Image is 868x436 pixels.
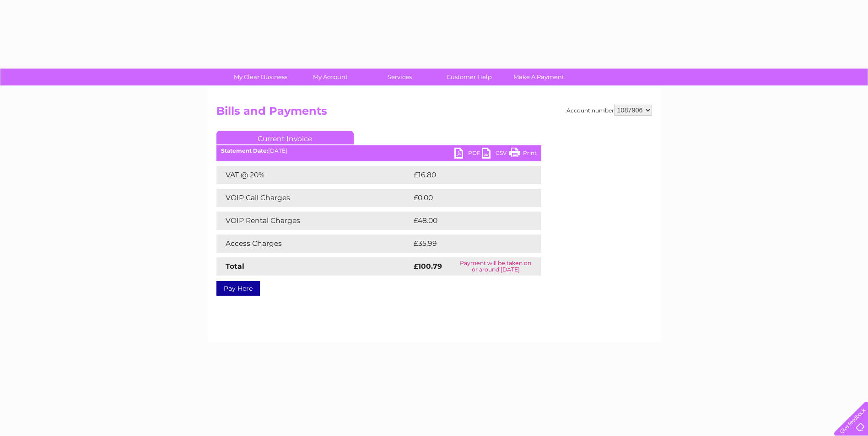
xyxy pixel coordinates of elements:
a: Pay Here [216,281,260,296]
h2: Bills and Payments [216,105,652,122]
a: PDF [454,148,482,161]
div: [DATE] [216,148,541,154]
a: CSV [482,148,509,161]
td: £16.80 [411,166,523,184]
strong: £100.79 [414,262,442,271]
a: Customer Help [431,69,507,85]
td: £0.00 [411,189,520,207]
td: £35.99 [411,234,523,253]
a: Print [509,148,537,161]
td: Access Charges [216,234,411,253]
td: VOIP Call Charges [216,189,411,207]
a: Current Invoice [216,131,354,144]
td: Payment will be taken on or around [DATE] [450,257,541,276]
div: Account number [566,105,652,116]
td: £48.00 [411,212,523,230]
b: Statement Date: [221,147,268,154]
a: Make A Payment [501,69,577,85]
strong: Total [226,262,244,271]
a: My Account [292,69,368,85]
a: Services [362,69,437,85]
a: My Clear Business [223,69,298,85]
td: VOIP Rental Charges [216,212,411,230]
td: VAT @ 20% [216,166,411,184]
